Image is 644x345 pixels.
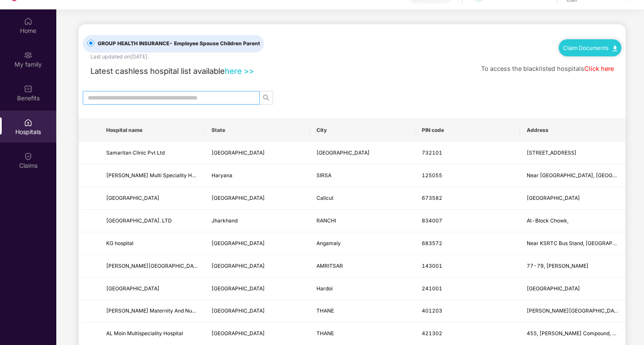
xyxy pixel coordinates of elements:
[527,149,577,156] span: [STREET_ADDRESS]
[205,278,310,300] td: Uttar Pradesh
[106,240,133,246] span: KG hospital
[422,263,442,269] span: 143001
[613,46,617,51] img: svg+xml;base64,PHN2ZyB4bWxucz0iaHR0cDovL3d3dy53My5vcmcvMjAwMC9zdmciIHdpZHRoPSIxMC40IiBoZWlnaHQ9Ij...
[316,149,370,156] span: [GEOGRAPHIC_DATA]
[24,118,32,127] img: svg+xml;base64,PHN2ZyBpZD0iSG9zcGl0YWxzIiB4bWxucz0iaHR0cDovL3d3dy53My5vcmcvMjAwMC9zdmciIHdpZHRoPS...
[212,195,265,201] span: [GEOGRAPHIC_DATA]
[316,240,341,246] span: Angamaly
[422,307,442,314] span: 401203
[310,164,415,187] td: SIRSA
[205,255,310,278] td: Punjab
[310,255,415,278] td: AMRITSAR
[212,217,238,224] span: Jharkhand
[205,232,310,255] td: Kerala
[422,217,442,224] span: 834007
[212,330,265,336] span: [GEOGRAPHIC_DATA]
[24,152,32,161] img: svg+xml;base64,PHN2ZyBpZD0iQ2xhaW0iIHhtbG5zPSJodHRwOi8vd3d3LnczLm9yZy8yMDAwL3N2ZyIgd2lkdGg9IjIwIi...
[310,300,415,323] td: THANE
[106,127,198,134] span: Hospital name
[520,164,625,187] td: Near R.S.D School, Dabwali Road
[310,119,415,142] th: City
[205,142,310,164] td: West Bengal
[260,94,273,101] span: search
[520,210,625,232] td: At-Block Chowk,
[225,66,254,76] a: here >>
[99,232,205,255] td: KG hospital
[527,240,639,246] span: Near KSRTC Bus Stand, [GEOGRAPHIC_DATA]
[169,40,260,47] span: - Employee Spouse Children Parent
[422,330,442,336] span: 421302
[99,187,205,210] td: Sakalya Ayurveda Hospital
[94,40,264,48] span: GROUP HEALTH INSURANCE
[24,85,32,93] img: svg+xml;base64,PHN2ZyBpZD0iQmVuZWZpdHMiIHhtbG5zPSJodHRwOi8vd3d3LnczLm9yZy8yMDAwL3N2ZyIgd2lkdGg9Ij...
[106,149,165,156] span: Samaritan Clinic Pvt Ltd
[527,217,569,224] span: At-Block Chowk,
[310,232,415,255] td: Angamaly
[527,127,618,134] span: Address
[316,330,334,336] span: THANE
[205,119,310,142] th: State
[520,187,625,210] td: East Hill Chakkorathukulam Road
[212,149,265,156] span: [GEOGRAPHIC_DATA]
[106,217,172,224] span: [GEOGRAPHIC_DATA]. LTD
[106,172,208,178] span: [PERSON_NAME] Multi Speciality Hospital
[24,17,32,26] img: svg+xml;base64,PHN2ZyBpZD0iSG9tZSIgeG1sbnM9Imh0dHA6Ly93d3cudzMub3JnLzIwMDAvc3ZnIiB3aWR0aD0iMjAiIG...
[99,255,205,278] td: Dhingra General Hospital
[106,285,160,292] span: [GEOGRAPHIC_DATA]
[520,278,625,300] td: Nagheta Road
[527,263,589,269] span: 77-79, [PERSON_NAME]
[212,263,265,269] span: [GEOGRAPHIC_DATA]
[90,66,225,76] span: Latest cashless hospital list available
[422,172,442,178] span: 125055
[99,210,205,232] td: KANKE GENERAL HOSPITAL & RESEARCH CENTRE PVT. LTD
[212,307,265,314] span: [GEOGRAPHIC_DATA]
[205,210,310,232] td: Jharkhand
[212,285,265,292] span: [GEOGRAPHIC_DATA]
[24,51,32,59] img: svg+xml;base64,PHN2ZyB3aWR0aD0iMjAiIGhlaWdodD0iMjAiIHZpZXdCb3g9IjAgMCAyMCAyMCIgZmlsbD0ibm9uZSIgeG...
[310,210,415,232] td: RANCHI
[527,285,580,292] span: [GEOGRAPHIC_DATA]
[310,187,415,210] td: Calicut
[422,149,442,156] span: 732101
[520,300,625,323] td: Chawre Arcade, Ground Floor, Station Road, Nallasopara West
[520,119,625,142] th: Address
[316,195,334,201] span: Calicut
[316,217,336,224] span: RANCHI
[563,44,617,51] a: Claim Documents
[316,285,333,292] span: Hardoi
[310,142,415,164] td: Kolkata
[99,119,205,142] th: Hospital name
[316,307,334,314] span: THANE
[422,195,442,201] span: 673582
[527,195,580,201] span: [GEOGRAPHIC_DATA]
[310,278,415,300] td: Hardoi
[316,172,331,178] span: SIRSA
[212,172,232,178] span: Haryana
[422,240,442,246] span: 683572
[520,142,625,164] td: 10/4D, Elgin Road
[212,240,265,246] span: [GEOGRAPHIC_DATA]
[99,164,205,187] td: Ashirwad Multi Speciality Hospital
[422,285,442,292] span: 241001
[584,65,614,73] a: Click here
[99,278,205,300] td: Shiv Shakti Hospital
[106,330,183,336] span: AL Moin Multispeciality Hospital
[259,91,273,105] button: search
[481,65,584,73] span: To access the blacklisted hospitals
[99,142,205,164] td: Samaritan Clinic Pvt Ltd
[106,307,220,314] span: [PERSON_NAME] Maternity And Nursing Home
[520,255,625,278] td: 77-79, Ajit Nagar
[205,300,310,323] td: Maharashtra
[415,119,520,142] th: PIN code
[520,232,625,255] td: Near KSRTC Bus Stand, Trissur Road, Angamaly
[90,53,149,61] div: Last updated on [DATE] .
[99,300,205,323] td: Abhinav Maternity And Nursing Home
[205,187,310,210] td: Kerala
[205,164,310,187] td: Haryana
[316,263,343,269] span: AMRITSAR
[106,195,160,201] span: [GEOGRAPHIC_DATA]
[106,263,202,269] span: [PERSON_NAME][GEOGRAPHIC_DATA]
